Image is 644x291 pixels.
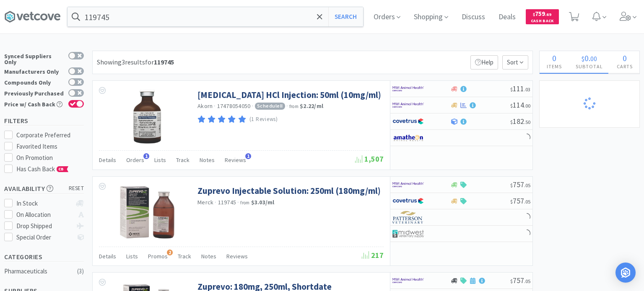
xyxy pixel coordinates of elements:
div: On Allocation [16,210,72,220]
span: Details [99,156,116,164]
span: $ [510,198,513,205]
img: f6b2451649754179b5b4e0c70c3f7cb0_2.png [392,178,424,191]
span: $ [510,278,513,284]
span: Promos [148,252,168,260]
a: Discuss [458,13,488,21]
strong: 119745 [154,58,174,66]
span: 1 [245,153,251,159]
a: Akorn [197,102,213,110]
h5: Categories [4,252,84,262]
h4: Carts [610,62,639,70]
a: $759.69Cash Back [526,5,559,28]
span: 757 [510,196,530,206]
span: $ [533,12,535,17]
span: 119745 [218,198,236,206]
span: . 05 [524,198,530,205]
span: Notes [201,252,216,260]
strong: $3.03 / ml [251,198,275,206]
div: Open Intercom Messenger [615,263,636,283]
span: · [214,102,216,110]
img: f6b2451649754179b5b4e0c70c3f7cb0_2.png [392,274,424,287]
span: 0 [584,53,589,63]
div: On Promotion [16,153,84,163]
span: $ [510,103,513,109]
span: 217 [362,250,384,260]
div: Drop Shipped [16,221,72,231]
span: 1,507 [355,154,384,164]
div: Favorited Items [16,142,84,152]
img: 4dd14cff54a648ac9e977f0c5da9bc2e_5.png [392,227,424,240]
img: f6b2451649754179b5b4e0c70c3f7cb0_2.png [392,82,424,95]
span: for [145,58,174,66]
span: Schedule II [255,103,285,109]
span: Lists [126,252,138,260]
span: from [240,200,249,206]
span: Notes [200,156,215,164]
h5: Availability [4,184,84,193]
gu-sc-dial: Click to Connect 7478054050 [217,102,251,110]
span: 111 [510,84,530,93]
img: 77fca1acd8b6420a9015268ca798ef17_1.png [392,115,424,128]
span: Reviews [226,252,248,260]
span: Cash Back [531,19,554,24]
img: 3331a67d23dc422aa21b1ec98afbf632_11.png [392,131,424,144]
span: $ [510,86,513,93]
span: 1 [143,153,149,159]
span: · [237,198,239,206]
div: Previously Purchased [4,89,64,96]
div: In Stock [16,198,72,209]
a: Deals [495,13,519,21]
span: 757 [510,276,530,285]
span: CB [57,167,65,172]
strong: $2.22 / ml [300,102,323,110]
img: f6b2451649754179b5b4e0c70c3f7cb0_2.png [392,99,424,111]
span: $ [582,54,584,63]
span: 114 [510,100,530,110]
span: Reviews [225,156,246,164]
span: . 05 [524,278,530,284]
span: · [286,102,288,110]
span: from [289,103,299,109]
span: Track [178,252,191,260]
div: Manufacturers Only [4,67,64,75]
span: Track [176,156,190,164]
span: . 69 [545,12,551,17]
a: Merck [197,198,213,206]
span: Has Cash Back [16,165,69,173]
div: . [569,54,610,62]
span: . 03 [524,86,530,93]
div: Compounds Only [4,78,64,85]
a: [MEDICAL_DATA] HCl Injection: 50ml (10mg/ml) [197,89,381,100]
span: Details [99,252,116,260]
span: . 05 [524,182,530,188]
div: Price w/ Cash Back [4,100,64,107]
div: Corporate Preferred [16,130,84,140]
button: Search [328,7,363,26]
img: f5e969b455434c6296c6d81ef179fa71_3.png [392,211,424,224]
h4: Items [540,62,569,70]
input: Search by item, sku, manufacturer, ingredient, size... [68,7,363,26]
div: ( 3 ) [77,266,84,276]
p: (1 Reviews) [249,115,278,124]
span: reset [69,184,84,193]
img: 35fbc420e5d349238c7e5b0c074c32ae_132538.jpeg [120,185,174,239]
a: Zuprevo Injectable Solution: 250ml (180mg/ml) [197,185,381,196]
span: 0 [623,53,627,63]
span: 00 [590,54,597,63]
img: 77fca1acd8b6420a9015268ca798ef17_1.png [392,195,424,207]
div: Special Order [16,232,72,242]
span: 0 [552,53,556,63]
span: Sort [502,55,528,70]
span: · [252,102,253,110]
span: Lists [154,156,166,164]
span: . 00 [524,103,530,109]
span: Orders [126,156,144,164]
div: Showing 3 results [97,57,174,68]
div: Pharmaceuticals [4,266,72,276]
span: $ [510,182,513,188]
span: $ [510,119,513,125]
div: Synced Suppliers Only [4,52,64,65]
p: Help [470,55,498,70]
h5: Filters [4,116,84,126]
span: . 50 [524,119,530,125]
